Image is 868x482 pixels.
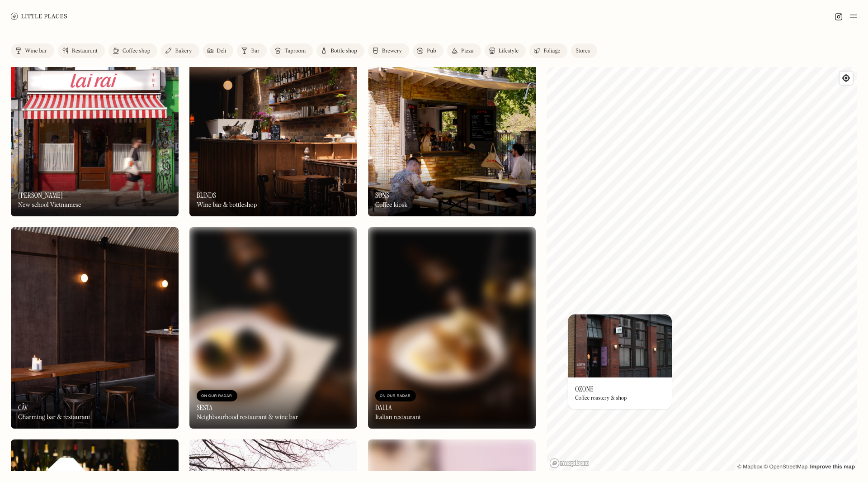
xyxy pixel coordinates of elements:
[11,227,179,429] img: Câv
[123,48,150,54] div: Coffee shop
[568,314,672,377] img: Ozone
[427,48,436,54] div: Pub
[485,43,526,58] a: Lifestyle
[316,43,364,58] a: Bottle shop
[18,201,81,209] div: New school Vietnamese
[575,395,627,401] div: Coffee roastery & shop
[72,48,98,54] div: Restaurant
[270,43,313,58] a: Taproom
[382,48,402,54] div: Brewery
[197,403,212,412] h3: Sesta
[11,14,179,216] img: Lai Rai
[108,43,157,58] a: Coffee shop
[375,191,389,200] h3: Sons
[11,14,179,216] a: Lai RaiLai Rai[PERSON_NAME]New school Vietnamese
[197,191,216,200] h3: Blinds
[18,403,28,412] h3: Câv
[737,463,762,470] a: Mapbox
[529,43,567,58] a: Foliage
[840,72,853,85] button: Find my location
[189,227,357,429] a: SestaSestaOn Our RadarSestaNeighbourhood restaurant & wine bar
[810,463,855,470] a: Improve this map
[368,43,409,58] a: Brewery
[375,414,421,421] div: Italian restaurant
[18,191,63,200] h3: [PERSON_NAME]
[217,48,226,54] div: Deli
[368,227,536,429] img: Dalla
[571,43,597,58] a: Stores
[203,43,234,58] a: Deli
[197,414,298,421] div: Neighbourhood restaurant & wine bar
[499,48,519,54] div: Lifestyle
[251,48,259,54] div: Bar
[11,43,54,58] a: Wine bar
[197,201,257,209] div: Wine bar & bottleshop
[11,227,179,429] a: CâvCâvCâvCharming bar & restaurant
[568,314,672,409] a: OzoneOzoneOzoneCoffee roastery & shop
[368,227,536,429] a: DallaDallaOn Our RadarDallaItalian restaurant
[18,414,90,421] div: Charming bar & restaurant
[368,14,536,216] img: Sons
[461,48,474,54] div: Pizza
[375,403,392,412] h3: Dalla
[547,67,857,471] canvas: Map
[175,48,192,54] div: Bakery
[284,48,306,54] div: Taproom
[161,43,199,58] a: Bakery
[543,48,560,54] div: Foliage
[237,43,267,58] a: Bar
[189,14,357,216] a: BlindsBlindsBlindsWine bar & bottleshop
[447,43,481,58] a: Pizza
[549,458,589,468] a: Mapbox homepage
[413,43,443,58] a: Pub
[375,201,407,209] div: Coffee kiosk
[368,14,536,216] a: SonsSonsSonsCoffee kiosk
[380,391,411,401] div: On Our Radar
[330,48,357,54] div: Bottle shop
[576,48,590,54] div: Stores
[764,463,807,470] a: OpenStreetMap
[201,391,233,401] div: On Our Radar
[575,385,594,393] h3: Ozone
[189,14,357,216] img: Blinds
[58,43,105,58] a: Restaurant
[25,48,47,54] div: Wine bar
[189,227,357,429] img: Sesta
